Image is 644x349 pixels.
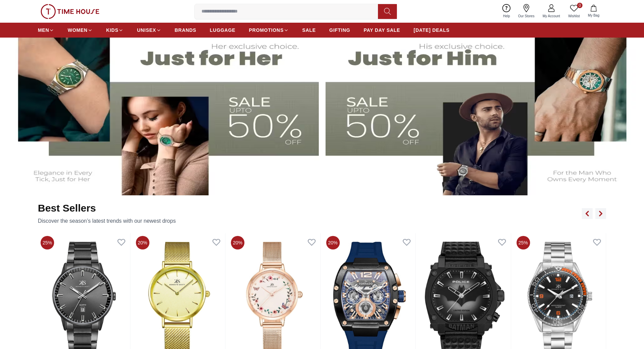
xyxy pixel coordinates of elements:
[585,13,602,18] span: My Bag
[577,3,582,8] span: 0
[175,24,196,36] a: BRANDS
[231,236,244,249] span: 20%
[175,27,196,34] span: BRANDS
[514,3,539,20] a: Our Stores
[136,236,149,249] span: 20%
[210,27,236,34] span: LUGGAGE
[516,14,537,19] span: Our Stores
[302,27,316,34] span: SALE
[584,3,603,19] button: My Bag
[329,27,350,34] span: GIFTING
[499,3,514,20] a: Help
[38,27,49,34] span: MEN
[137,24,161,36] a: UNISEX
[364,27,400,34] span: PAY DAY SALE
[41,4,99,19] img: ...
[41,236,54,249] span: 25%
[329,24,350,36] a: GIFTING
[68,27,88,34] span: WOMEN
[326,21,639,195] img: Men's Watches Banner
[302,24,316,36] a: SALE
[326,236,340,249] span: 20%
[249,27,284,34] span: PROMOTIONS
[5,21,319,195] img: Women's Watches Banner
[38,217,176,225] p: Discover the season’s latest trends with our newest drops
[38,202,176,214] h2: Best Sellers
[540,14,563,19] span: My Account
[517,236,530,249] span: 25%
[106,24,123,36] a: KIDS
[137,27,156,34] span: UNISEX
[38,24,54,36] a: MEN
[364,24,400,36] a: PAY DAY SALE
[68,24,93,36] a: WOMEN
[414,27,450,34] span: [DATE] DEALS
[210,24,236,36] a: LUGGAGE
[564,3,584,20] a: 0Wishlist
[249,24,289,36] a: PROMOTIONS
[106,27,118,34] span: KIDS
[566,14,582,19] span: Wishlist
[500,14,513,19] span: Help
[414,24,450,36] a: [DATE] DEALS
